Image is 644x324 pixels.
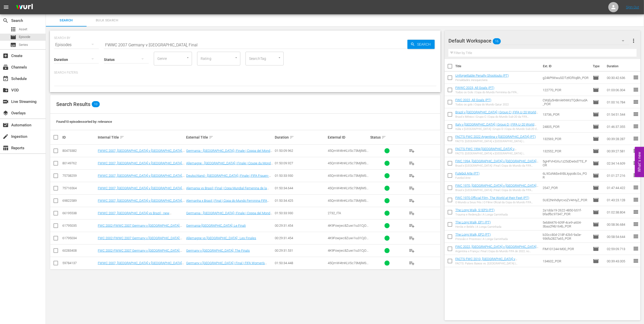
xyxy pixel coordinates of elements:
td: b20cc80d-218f-42b5-9a0e-936fa2827a65_POR [541,231,591,243]
td: 00:58:36.684 [605,218,633,231]
td: 2547_POR [541,182,591,194]
div: O Mundo a Seus Pés | O Filme Oficial da Copa do Mundo FIFA 1970™ [455,201,539,204]
td: 5gHFVHGXu1z25dDe6id7TE_POR [541,157,591,169]
th: Duration [604,59,634,73]
span: 45QmW4tnKLVSc73MjlMSsc_POR [328,199,368,206]
span: Asset [10,26,16,32]
td: 01:43:23.128 [605,194,633,206]
th: Title [455,59,540,73]
span: reorder [633,123,639,129]
div: 01:50:34.448 [275,261,326,265]
span: Overlays [3,110,9,116]
span: 4K9Fowjwc8Zuwi1iu31CjO_FR [328,236,368,244]
div: 69822589 [62,199,96,202]
span: sort [120,135,124,140]
span: more_vert [631,38,637,44]
a: FWWC 2007, [GEOGRAPHIC_DATA] v [GEOGRAPHIC_DATA], Final - FMR (FR) [98,161,185,169]
span: Search [3,18,9,24]
a: FWWC 2007, [GEOGRAPHIC_DATA] v [GEOGRAPHIC_DATA], Final - FMR (ES) [98,186,185,194]
td: 132552_POR [541,145,591,157]
a: The Long Walk, S1EP3 (PT) [455,208,495,212]
th: Type [590,59,604,73]
td: 01:47:44.422 [605,182,633,194]
span: Found 10 episodes sorted by: relevance [56,120,112,124]
td: g24kPtWwuSDTztlOfXqBh_POR [541,72,591,84]
a: Italy v [GEOGRAPHIC_DATA] | Group D | FIFA U-20 World Cup Chile 2025™ (PT) [455,123,536,130]
a: FWWC 2007, [GEOGRAPHIC_DATA] vs Brazil - new commentary (IT) [98,211,171,219]
a: FWWC 2007, [GEOGRAPHIC_DATA] v [GEOGRAPHIC_DATA], Final - FMR (DE) [98,174,185,181]
div: Brasil x [GEOGRAPHIC_DATA] | Final | Copa do Mundo da FIFA [GEOGRAPHIC_DATA] 1994 | Partida completa [455,164,539,167]
span: Create [3,53,9,59]
a: FACTS FWC 2010, [GEOGRAPHIC_DATA] v [GEOGRAPHIC_DATA] (PT) [455,257,517,265]
div: 01:50:34.425 [275,199,326,202]
td: 00:39:43.005 [605,255,633,267]
span: Episode [593,209,599,215]
div: Todos os Gols | Copa do Mundo Feminina da FIFA [GEOGRAPHIC_DATA] e [GEOGRAPHIC_DATA] 2023 [455,91,539,94]
div: Futebol Arte [455,176,479,180]
a: FWC 1970 Official Film, The World at their Feet (PT) [455,196,529,200]
div: 00:29:31.454 [275,236,326,240]
span: reorder [633,197,639,203]
a: FWWC 2023, All Goals (PT) [455,86,494,90]
span: reorder [633,258,639,264]
th: Ext. ID [540,59,590,73]
button: Search [407,40,435,49]
a: Alemania vs Brasil | Final | Copa Mundial Femenina de la FIFA China 2007™ | Partido Completo [186,186,269,194]
td: 01:02:38.804 [605,206,633,218]
div: 66195538 [62,211,96,215]
span: Episode [593,160,599,166]
td: CWjEy5H8mkKNWzTQdkmudA_POR [541,96,591,108]
span: Live Streaming [3,99,9,105]
button: playlist_add [406,220,418,232]
a: FWWC 2007, [GEOGRAPHIC_DATA] v [GEOGRAPHIC_DATA], Final - FMR (PT) - New Commentary [98,199,185,206]
span: Episode [593,172,599,179]
a: FWC 2022, [GEOGRAPHIC_DATA] v [GEOGRAPHIC_DATA], Final - FMR (PT) [455,245,538,252]
span: VOD [3,87,9,93]
button: playlist_add [406,207,418,219]
td: 5eb84476-609f-4ce9-a604-3baa2f4b164b_POR [541,218,591,231]
button: Open [277,55,282,60]
a: Alemanha x Brasil | Final | Copa do Mundo Feminina FIFA 2007, no [GEOGRAPHIC_DATA] | Jogo completo [186,199,269,206]
span: playlist_add [409,235,415,241]
span: Asset [19,27,27,32]
div: 61795035 [62,224,96,227]
div: 61795034 [62,236,96,240]
div: ID [62,135,96,139]
div: External ID [328,135,369,139]
span: Episode [593,99,599,105]
div: Todos os gols | Copa do Mundo Qatar 2022 [455,103,509,106]
span: Episode [10,34,16,40]
div: Heróis e Bebês | A Longa Caminhada [455,225,501,228]
span: reorder [633,221,639,227]
button: playlist_add [406,157,418,169]
a: Futebol Arte (PT) [455,171,479,175]
div: Internal Title [98,134,185,140]
a: Germany v [GEOGRAPHIC_DATA]: The Finals [186,249,250,252]
a: Unforgettable Penalty Shootouts (PT) [455,74,509,77]
span: sort [209,135,213,140]
span: reorder [633,74,639,80]
td: 24805_POR [541,120,591,133]
td: 01:00:16.784 [605,96,633,108]
span: reorder [633,160,639,166]
button: playlist_add [406,257,418,269]
span: reorder [633,233,639,239]
button: more_vert [631,35,637,47]
span: Episode [593,87,599,93]
span: Episode [19,34,30,39]
span: Bulk Search [90,18,124,23]
span: Episode [593,75,599,81]
div: 01:50:34.644 [275,186,326,190]
button: playlist_add [406,232,418,244]
span: Search [415,40,435,49]
span: Episode [593,124,599,130]
button: playlist_add [406,245,418,257]
td: 01:54:51.544 [605,108,633,120]
span: Automation [3,122,9,128]
span: reorder [633,172,639,178]
span: 10 [92,101,100,107]
span: Search [49,18,84,23]
td: 2a1dda19-2622-4850-b51f-bfadfbc97347_POR [541,206,591,218]
span: Schedule [3,76,9,82]
a: Germany v [GEOGRAPHIC_DATA] | Final | FIFA Women's World Cup [GEOGRAPHIC_DATA] 2007™ | Full Match... [186,261,270,269]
